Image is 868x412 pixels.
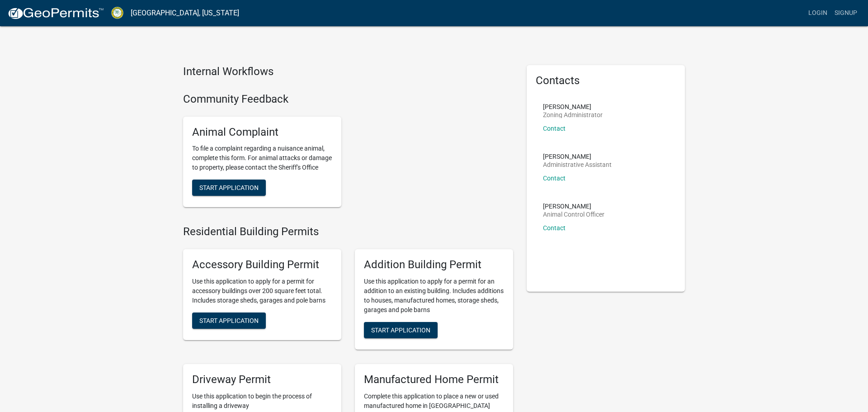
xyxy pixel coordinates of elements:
h5: Animal Complaint [192,126,332,139]
p: [PERSON_NAME] [543,153,612,160]
p: [PERSON_NAME] [543,203,604,209]
h4: Residential Building Permits [183,225,513,238]
h5: Addition Building Permit [364,258,504,271]
a: [GEOGRAPHIC_DATA], [US_STATE] [131,5,239,21]
a: Contact [543,125,566,132]
p: Animal Control Officer [543,211,604,218]
p: Use this application to begin the process of installing a driveway [192,392,332,411]
span: Start Application [371,326,430,333]
img: Crawford County, Georgia [111,7,123,19]
button: Start Application [192,313,266,329]
p: Administrative Assistant [543,161,612,168]
span: Start Application [199,184,259,191]
button: Start Application [192,180,266,196]
a: Contact [543,224,566,232]
p: Use this application to apply for a permit for an addition to an existing building. Includes addi... [364,277,504,315]
h4: Internal Workflows [183,65,513,78]
span: Start Application [199,317,259,324]
h4: Community Feedback [183,93,513,106]
p: To file a complaint regarding a nuisance animal, complete this form. For animal attacks or damage... [192,144,332,172]
a: Login [805,5,831,22]
h5: Driveway Permit [192,373,332,386]
p: Complete this application to place a new or used manufactured home in [GEOGRAPHIC_DATA] [364,392,504,411]
a: Contact [543,175,566,182]
button: Start Application [364,322,438,338]
a: Signup [831,5,861,22]
p: Zoning Administrator [543,112,603,118]
h5: Manufactured Home Permit [364,373,504,386]
h5: Contacts [536,74,676,87]
h5: Accessory Building Permit [192,258,332,271]
p: Use this application to apply for a permit for accessory buildings over 200 square feet total. In... [192,277,332,305]
p: [PERSON_NAME] [543,104,603,110]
